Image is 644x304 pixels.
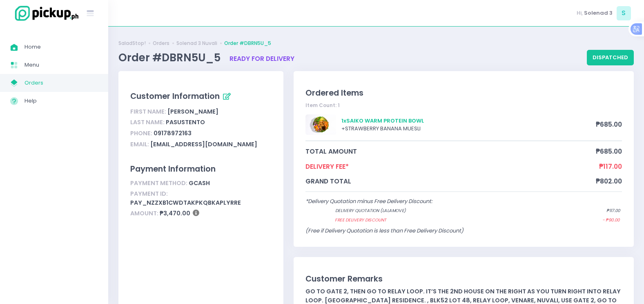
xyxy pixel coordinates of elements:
div: Payment Information [130,163,272,175]
span: Last Name: [130,118,165,126]
span: Amount: [130,209,158,217]
span: First Name: [130,107,166,116]
a: Order #DBRN5U_5 [224,40,271,47]
span: Payment ID: [130,190,168,198]
span: Phone: [130,129,152,137]
span: Hi, [577,9,583,17]
div: gcash [130,178,272,189]
span: Menu [25,60,98,70]
div: pay_nzzxB1CwdtakpkQBKApLYRrE [130,189,272,208]
div: 09178972163 [130,128,272,139]
button: dispatched [587,50,634,65]
div: Customer Remarks [305,273,622,285]
span: (Free if Delivery Quotation is less than Free Delivery Discount) [305,227,464,235]
span: Free Delivery Discount [335,217,570,224]
div: ₱3,470.00 [130,208,272,219]
div: [EMAIL_ADDRESS][DOMAIN_NAME] [130,139,272,150]
span: ₱117.00 [599,162,622,171]
a: Solenad 3 Nuvali [176,40,217,47]
span: grand total [305,177,596,186]
span: Home [25,42,98,52]
span: ₱802.00 [596,177,622,186]
div: Item Count: 1 [305,102,622,109]
span: total amount [305,147,596,156]
span: Delivery Fee* [305,162,599,171]
span: Help [25,96,98,106]
span: S [617,6,631,20]
a: SaladStop! [118,40,146,47]
div: Ordered Items [305,87,622,99]
span: *Delivery Quotation minus Free Delivery Discount: [305,197,432,205]
div: [PERSON_NAME] [130,106,272,117]
span: Email: [130,140,149,148]
span: Solenad 3 [584,9,613,17]
span: ₱117.00 [606,208,620,214]
span: Order #DBRN5U_5 [118,50,223,65]
div: Customer Information [130,90,272,104]
span: - ₱90.00 [602,217,619,224]
span: Payment Method: [130,179,187,187]
div: Pasustento [130,117,272,128]
a: Orders [153,40,169,47]
img: logo [10,4,80,22]
span: ₱685.00 [596,147,622,156]
span: Delivery quotation (lalamove) [336,208,575,214]
span: ready for delivery [230,54,294,63]
span: Orders [25,78,98,88]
